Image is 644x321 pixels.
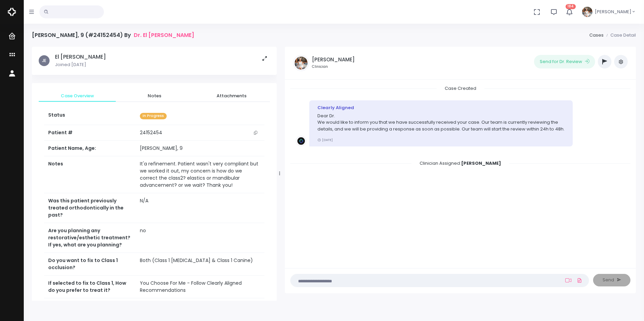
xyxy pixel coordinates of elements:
a: Add Files [575,274,584,286]
img: Header Avatar [581,6,593,18]
small: [DATE] [317,138,333,142]
p: Joined [DATE] [55,61,106,68]
th: If selected to fix to Class 1, How do you prefer to treat it? [44,276,136,298]
h4: [PERSON_NAME], 9 (#24152454) By [32,32,194,38]
span: JE [39,55,50,66]
span: Case Overview [44,93,110,99]
p: Dear Dr. We would like to inform you that we have successfully received your case. Our team is cu... [317,113,565,133]
th: Patient # [44,125,136,141]
td: 24152454 [136,125,264,141]
th: Patient Name, Age: [44,141,136,156]
span: [PERSON_NAME] [595,8,631,15]
img: Logo Horizontal [8,5,16,19]
div: Clearly Aligned [317,104,565,111]
th: Do you want to fix to Class 1 occlusion? [44,253,136,276]
span: In Progress [140,113,167,119]
th: Status [44,107,136,125]
span: 184 [566,4,576,9]
th: Was this patient previously treated orthodontically in the past? [44,193,136,223]
a: Add Loom Video [564,278,573,283]
div: scrollable content [290,85,630,261]
a: Cases [589,32,604,38]
td: no [136,223,264,253]
a: Dr. El [PERSON_NAME] [134,32,194,38]
td: You Choose For Me - Follow Clearly Aligned Recommendations [136,276,264,298]
td: N/A [136,193,264,223]
span: Notes [121,93,187,99]
td: [PERSON_NAME], 9 [136,141,264,156]
button: Send for Dr. Review [534,55,595,68]
span: Attachments [198,93,264,99]
b: [PERSON_NAME] [461,160,501,166]
td: It'a refinement. Patient wasn't very compliant but we worked it out, my concern is how do we corr... [136,156,264,193]
li: Case Detail [604,32,636,39]
td: Both (Class 1 [MEDICAL_DATA] & Class 1 Canine) [136,253,264,276]
th: Are you planning any restorative/esthetic treatment? If yes, what are you planning? [44,223,136,253]
th: Notes [44,156,136,193]
small: Clinician [312,64,355,69]
span: Clinician Assigned: [411,158,509,168]
h5: El [PERSON_NAME] [55,54,106,60]
span: Case Created [437,83,484,94]
h5: [PERSON_NAME] [312,57,355,63]
div: scrollable content [32,47,277,301]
